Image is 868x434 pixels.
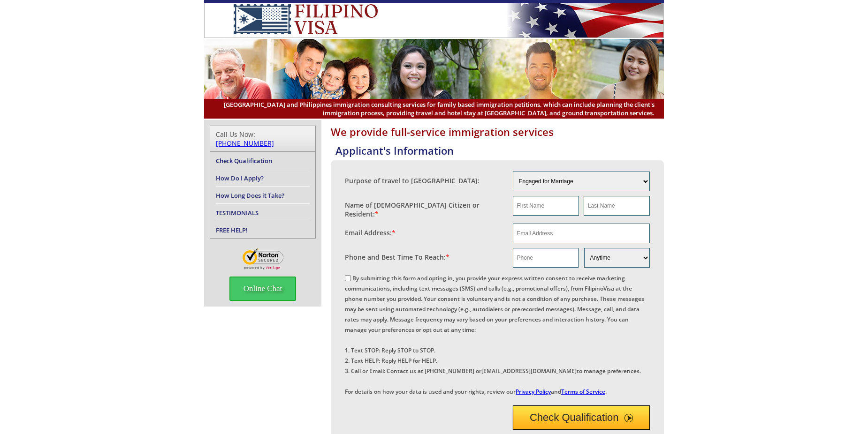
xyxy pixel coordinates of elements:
input: Last Name [584,196,650,216]
a: Check Qualification [216,157,272,165]
a: TESTIMONIALS [216,209,259,217]
a: Terms of Service [561,388,605,396]
label: Name of [DEMOGRAPHIC_DATA] Citizen or Resident: [345,201,503,218]
h1: We provide full-service immigration services [331,125,664,139]
input: By submitting this form and opting in, you provide your express written consent to receive market... [345,275,351,281]
h4: Applicant's Information [335,143,664,157]
input: Phone [513,248,579,268]
input: First Name [513,196,579,216]
label: By submitting this form and opting in, you provide your express written consent to receive market... [345,274,644,396]
label: Purpose of travel to [GEOGRAPHIC_DATA]: [345,176,480,185]
label: Phone and Best Time To Reach: [345,253,449,262]
a: How Do I Apply? [216,174,264,182]
input: Email Address [513,224,650,243]
a: FREE HELP! [216,226,248,234]
button: Check Qualification [513,405,650,430]
a: Privacy Policy [516,388,551,396]
select: Phone and Best Reach Time are required. [584,248,650,268]
label: Email Address: [345,228,396,237]
div: Call Us Now: [216,130,310,148]
a: [PHONE_NUMBER] [216,139,274,148]
a: How Long Does it Take? [216,191,284,200]
span: [GEOGRAPHIC_DATA] and Philippines immigration consulting services for family based immigration pe... [213,100,655,117]
span: Online Chat [229,277,297,301]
